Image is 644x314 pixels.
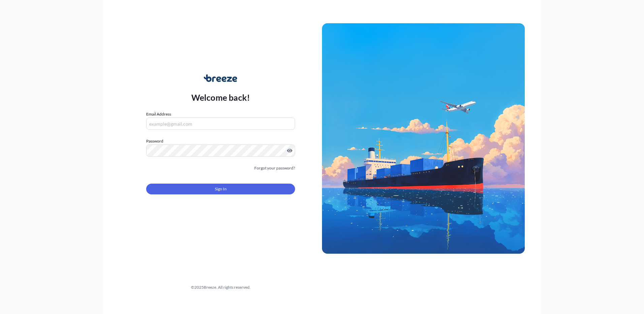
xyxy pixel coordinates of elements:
[254,165,295,171] a: Forgot your password?
[146,118,295,130] input: example@gmail.com
[146,138,295,145] label: Password
[322,23,525,254] img: Ship illustration
[287,148,292,153] button: Show password
[146,184,295,194] button: Sign In
[119,284,322,291] div: © 2025 Breeze. All rights reserved.
[191,92,250,103] p: Welcome back!
[215,186,227,192] span: Sign In
[146,111,171,118] label: Email Address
